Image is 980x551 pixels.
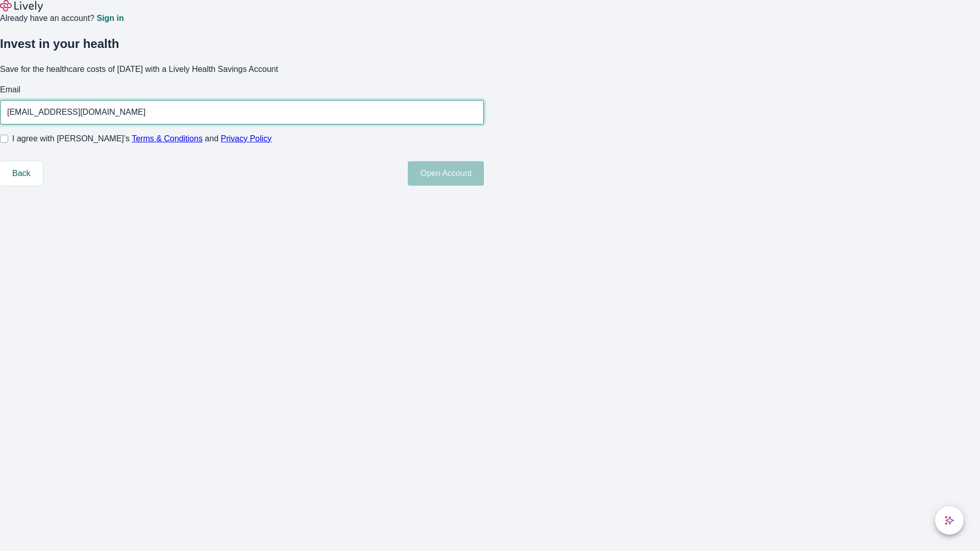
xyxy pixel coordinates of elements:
[12,133,272,145] span: I agree with [PERSON_NAME]’s and
[935,506,964,535] button: chat
[96,14,124,22] a: Sign in
[221,134,272,143] a: Privacy Policy
[132,134,203,143] a: Terms & Conditions
[944,515,954,525] svg: Lively AI Assistant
